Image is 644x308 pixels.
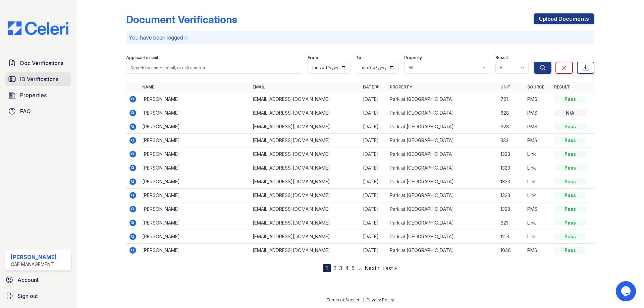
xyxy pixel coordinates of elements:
[5,105,71,118] a: FAQ
[140,189,250,202] td: [PERSON_NAME]
[140,216,250,230] td: [PERSON_NAME]
[140,161,250,175] td: [PERSON_NAME]
[360,93,387,106] td: [DATE]
[357,264,362,272] span: …
[250,147,360,161] td: [EMAIL_ADDRESS][DOMAIN_NAME]
[360,175,387,189] td: [DATE]
[498,106,525,120] td: 628
[250,216,360,230] td: [EMAIL_ADDRESS][DOMAIN_NAME]
[525,120,551,134] td: PMS
[250,244,360,257] td: [EMAIL_ADDRESS][DOMAIN_NAME]
[308,55,318,60] label: From
[525,161,551,175] td: Link
[554,165,586,171] div: Pass
[326,297,361,302] a: Terms of Service
[360,189,387,202] td: [DATE]
[140,202,250,216] td: [PERSON_NAME]
[390,84,412,89] a: Property
[3,21,74,35] img: CE_Logo_Blue-a8612792a0a2168367f1c8372b55b34899dd931a85d93a1a3d3e32e68fde9ad4.png
[554,206,586,212] div: Pass
[387,134,497,147] td: Park at [GEOGRAPHIC_DATA]
[363,84,379,89] a: Date ▼
[498,134,525,147] td: 333
[387,202,497,216] td: Park at [GEOGRAPHIC_DATA]
[525,106,551,120] td: PMS
[17,292,38,300] span: Sign out
[360,161,387,175] td: [DATE]
[554,220,586,226] div: Pass
[250,120,360,134] td: [EMAIL_ADDRESS][DOMAIN_NAME]
[140,244,250,257] td: [PERSON_NAME]
[17,276,39,284] span: Account
[554,123,586,130] div: Pass
[554,233,586,240] div: Pass
[387,93,497,106] td: Park at [GEOGRAPHIC_DATA]
[367,297,394,302] a: Privacy Policy
[554,110,586,116] div: N/A
[250,106,360,120] td: [EMAIL_ADDRESS][DOMAIN_NAME]
[498,120,525,134] td: 628
[339,265,342,271] a: 3
[356,55,361,60] label: To
[527,84,544,89] a: Source
[140,106,250,120] td: [PERSON_NAME]
[250,161,360,175] td: [EMAIL_ADDRESS][DOMAIN_NAME]
[140,93,250,106] td: [PERSON_NAME]
[525,134,551,147] td: PMS
[498,230,525,244] td: 1213
[250,134,360,147] td: [EMAIL_ADDRESS][DOMAIN_NAME]
[360,134,387,147] td: [DATE]
[20,59,63,67] span: Doc Verifications
[525,216,551,230] td: Link
[11,253,57,261] div: [PERSON_NAME]
[554,247,586,254] div: Pass
[360,244,387,257] td: [DATE]
[140,147,250,161] td: [PERSON_NAME]
[126,13,237,25] div: Document Verifications
[525,189,551,202] td: Link
[20,107,31,115] span: FAQ
[250,202,360,216] td: [EMAIL_ADDRESS][DOMAIN_NAME]
[525,202,551,216] td: PMS
[360,202,387,216] td: [DATE]
[126,55,158,60] label: Applicant or unit
[525,230,551,244] td: Link
[360,230,387,244] td: [DATE]
[498,189,525,202] td: 1323
[534,13,594,24] a: Upload Documents
[250,189,360,202] td: [EMAIL_ADDRESS][DOMAIN_NAME]
[142,84,154,89] a: Name
[554,96,586,103] div: Pass
[140,134,250,147] td: [PERSON_NAME]
[387,106,497,120] td: Park at [GEOGRAPHIC_DATA]
[20,75,58,83] span: ID Verifications
[387,230,497,244] td: Park at [GEOGRAPHIC_DATA]
[554,151,586,158] div: Pass
[498,244,525,257] td: 1036
[554,192,586,199] div: Pass
[498,93,525,106] td: 721
[250,175,360,189] td: [EMAIL_ADDRESS][DOMAIN_NAME]
[3,289,74,303] button: Sign out
[387,175,497,189] td: Park at [GEOGRAPHIC_DATA]
[554,137,586,144] div: Pass
[382,265,397,271] a: Last »
[387,120,497,134] td: Park at [GEOGRAPHIC_DATA]
[525,244,551,257] td: PMS
[525,147,551,161] td: Link
[129,34,592,42] p: You have been logged in
[3,273,74,287] a: Account
[20,91,47,99] span: Properties
[387,244,497,257] td: Park at [GEOGRAPHIC_DATA]
[360,147,387,161] td: [DATE]
[250,230,360,244] td: [EMAIL_ADDRESS][DOMAIN_NAME]
[387,189,497,202] td: Park at [GEOGRAPHIC_DATA]
[140,175,250,189] td: [PERSON_NAME]
[360,216,387,230] td: [DATE]
[498,202,525,216] td: 1323
[500,84,511,89] a: Unit
[498,147,525,161] td: 1323
[345,265,349,271] a: 4
[495,55,508,60] label: Result
[498,216,525,230] td: 821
